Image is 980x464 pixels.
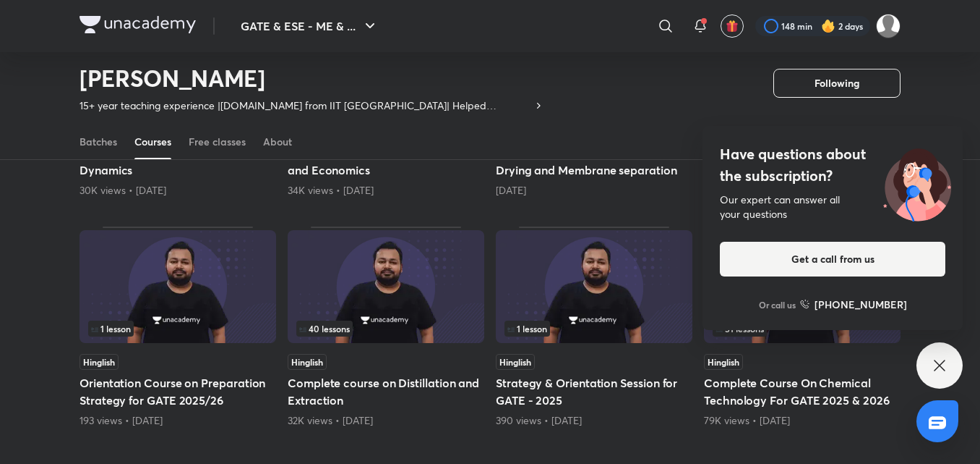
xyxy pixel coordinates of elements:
button: avatar [721,14,744,38]
div: left [504,321,684,337]
span: Hinglish [79,354,119,370]
div: Orientation Course on Preparation Strategy for GATE 2025/26 [79,227,276,428]
a: Courses [134,125,171,159]
img: avatar [726,20,739,33]
div: Our expert can answer all your questions [720,193,945,222]
p: Or call us [759,298,796,311]
span: Hinglish [496,354,535,370]
span: 40 lessons [299,324,350,333]
div: 79K views • 1 year ago [704,413,901,428]
span: 1 lesson [91,324,131,333]
div: 32K views • 1 year ago [288,413,484,428]
div: 1 year ago [496,183,692,198]
img: streak [821,19,835,33]
h5: Strategy & Orientation Session for GATE - 2025 [496,374,692,409]
img: ttu_illustration_new.svg [872,143,963,222]
div: left [88,321,267,337]
a: About [263,125,292,159]
a: Free classes [189,125,246,159]
span: 1 lesson [507,324,547,333]
div: 34K views • 1 year ago [288,183,484,198]
h6: [PHONE_NUMBER] [814,297,907,312]
div: 30K views • 11 months ago [79,183,276,198]
button: Following [773,69,901,98]
div: infocontainer [88,321,267,337]
div: Courses [134,135,171,149]
span: Hinglish [288,354,327,370]
div: 390 views • 1 year ago [496,413,692,428]
h5: Course on Extraction, Absorption, Drying and Membrane separation [496,144,692,179]
div: left [296,321,476,337]
a: Batches [79,125,117,159]
h2: [PERSON_NAME] [79,64,544,93]
div: Complete course on Distillation and Extraction [288,227,484,428]
img: Company Logo [79,16,196,33]
button: Get a call from us [720,242,945,277]
div: Strategy & Orientation Session for GATE - 2025 [496,227,692,428]
div: Batches [79,135,117,149]
img: Thumbnail [79,230,276,343]
h5: Complete Course on Plant Design and Economics [288,144,484,179]
span: Hinglish [704,354,743,370]
h5: Complete Course on Process Dynamics [79,144,276,179]
h5: Orientation Course on Preparation Strategy for GATE 2025/26 [79,374,276,409]
a: [PHONE_NUMBER] [800,297,907,312]
h4: Have questions about the subscription? [720,143,945,187]
p: 15+ year teaching experience |[DOMAIN_NAME] from IIT [GEOGRAPHIC_DATA]| Helped thousands of stude... [79,98,533,113]
div: Free classes [189,135,246,149]
div: infosection [88,321,267,337]
button: GATE & ESE - ME & ... [232,12,387,41]
a: Company Logo [79,16,196,37]
img: Thumbnail [496,230,692,343]
h5: Complete course on Distillation and Extraction [288,374,484,409]
div: About [263,135,292,149]
div: infocontainer [504,321,684,337]
div: infocontainer [296,321,476,337]
img: pradhap B [876,14,901,38]
span: Following [814,76,859,90]
div: 193 views • 1 year ago [79,413,276,428]
div: infosection [296,321,476,337]
div: infosection [504,321,684,337]
span: 51 lessons [715,324,764,333]
img: Thumbnail [288,230,484,343]
h5: Complete Course On Chemical Technology For GATE 2025 & 2026 [704,374,901,409]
